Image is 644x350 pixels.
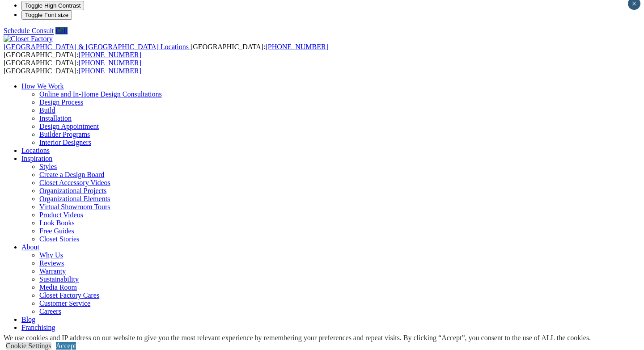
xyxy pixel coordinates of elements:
a: [PHONE_NUMBER] [79,67,141,75]
a: Design Appointment [39,122,99,130]
a: Look Books [39,219,75,227]
button: Toggle High Contrast [21,1,84,10]
span: [GEOGRAPHIC_DATA] & [GEOGRAPHIC_DATA] Locations [4,43,189,51]
a: Reviews [39,259,64,267]
a: Call [55,27,68,34]
a: Closet Accessory Videos [39,179,110,186]
a: Free Guides [39,227,74,235]
a: Organizational Elements [39,195,110,202]
a: Organizational Projects [39,187,106,194]
a: Accept [56,342,76,350]
a: Design Process [39,98,83,106]
a: [PHONE_NUMBER] [79,59,141,67]
a: Product Videos [39,211,83,219]
a: Builder Programs [39,131,90,138]
a: [GEOGRAPHIC_DATA] & [GEOGRAPHIC_DATA] Locations [4,43,191,51]
a: Locations [21,147,50,154]
a: Franchising [21,324,55,331]
a: Build [39,106,55,114]
a: Closet Stories [39,235,79,243]
a: Installation [39,114,72,122]
a: Sustainability [39,275,79,283]
a: [PHONE_NUMBER] [265,43,328,51]
a: How We Work [21,82,64,90]
a: [PHONE_NUMBER] [79,51,141,59]
a: Create a Design Board [39,171,104,178]
a: Interior Designers [39,139,91,146]
a: Closet Factory Cares [39,291,99,299]
div: We use cookies and IP address on our website to give you the most relevant experience by remember... [4,334,591,342]
a: Media Room [39,283,77,291]
a: Careers [39,308,61,315]
button: Toggle Font size [21,10,72,20]
a: Inspiration [21,155,52,162]
span: [GEOGRAPHIC_DATA]: [GEOGRAPHIC_DATA]: [4,43,328,59]
a: Warranty [39,267,66,275]
a: Online and In-Home Design Consultations [39,90,162,98]
a: About [21,243,39,251]
a: Why Us [39,251,63,259]
img: Closet Factory [4,35,53,43]
span: Toggle High Contrast [25,2,80,9]
a: Blog [21,316,35,323]
span: Toggle Font size [25,12,68,18]
a: Cookie Settings [6,342,51,350]
a: Schedule Consult [4,27,54,34]
span: [GEOGRAPHIC_DATA]: [GEOGRAPHIC_DATA]: [4,59,141,75]
a: Customer Service [39,299,90,307]
a: Virtual Showroom Tours [39,203,110,211]
a: Styles [39,163,57,170]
